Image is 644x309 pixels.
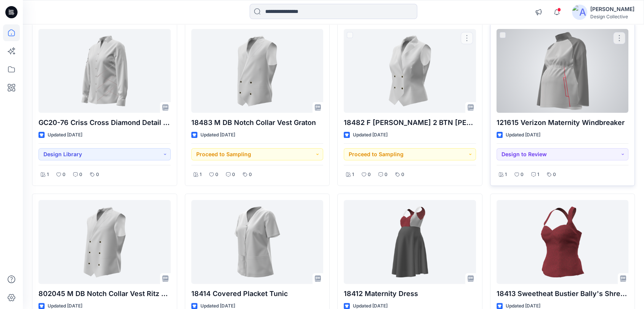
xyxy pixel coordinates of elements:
p: 18482 F [PERSON_NAME] 2 BTN [PERSON_NAME] [344,117,476,128]
a: 121615 Verizon Maternity Windbreaker [497,29,629,113]
p: 1 [537,171,539,179]
p: 1 [47,171,49,179]
p: Updated [DATE] [48,131,82,139]
p: 0 [401,171,404,179]
p: 1 [505,171,507,179]
p: 18414 Covered Placket Tunic [191,288,324,299]
a: GC20-76 Criss Cross Diamond Detail Modern Blouse LS [38,29,171,113]
a: 18414 Covered Placket Tunic [191,200,324,284]
a: 802045 M DB Notch Collar Vest Ritz Carlton Atlanta [38,200,171,284]
p: 0 [62,171,66,179]
p: 0 [215,171,218,179]
div: [PERSON_NAME] [590,5,634,14]
p: Updated [DATE] [353,131,388,139]
p: Updated [DATE] [506,131,540,139]
p: 18412 Maternity Dress [344,288,476,299]
div: Design Collective [590,14,634,19]
a: 18483 M DB Notch Collar Vest Graton [191,29,324,113]
p: GC20-76 Criss Cross Diamond Detail Modern Blouse LS [38,117,171,128]
p: 0 [553,171,556,179]
img: avatar [572,5,587,20]
p: Updated [DATE] [200,131,235,139]
p: 0 [96,171,99,179]
a: 18412 Maternity Dress [344,200,476,284]
p: 0 [368,171,371,179]
p: 121615 Verizon Maternity Windbreaker [497,117,629,128]
p: 18413 Sweetheat Bustier Bally's Shreveport [497,288,629,299]
p: 0 [521,171,524,179]
a: 18482 F DB VEST 2 BTN Graton [344,29,476,113]
p: 0 [79,171,82,179]
p: 1 [200,171,202,179]
p: 0 [232,171,235,179]
p: 18483 M DB Notch Collar Vest Graton [191,117,324,128]
a: 18413 Sweetheat Bustier Bally's Shreveport [497,200,629,284]
p: 1 [352,171,354,179]
p: 802045 M DB Notch Collar Vest Ritz Carlton [GEOGRAPHIC_DATA] [38,288,171,299]
p: 0 [384,171,388,179]
p: 0 [249,171,252,179]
